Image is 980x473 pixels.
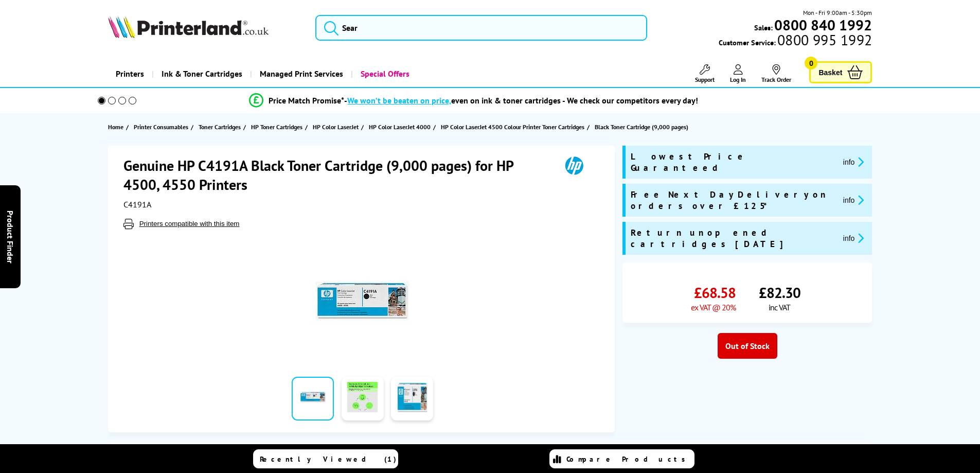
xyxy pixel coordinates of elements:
a: Managed Print Services [250,61,351,87]
span: Black Toner Cartridge (9,000 pages) [595,123,688,131]
span: Compare Products [566,454,691,464]
span: Lowest Price Guaranteed [631,151,835,173]
span: ex VAT @ 20% [691,302,736,312]
a: Printers [108,61,152,87]
span: Recently Viewed (1) [260,454,397,464]
a: 0800 840 1992 [773,20,872,30]
img: HP [550,156,598,175]
span: HP Color LaserJet 4000 [369,121,431,132]
span: £82.30 [759,283,800,302]
a: Home [108,121,126,132]
span: Support [695,76,715,83]
a: Basket 0 [809,61,872,83]
img: HP C4191A Black Toner Cartridge (9,000 pages) [311,250,414,353]
input: Sear [315,15,647,41]
span: Ink & Toner Cartridges [162,61,242,87]
a: HP Color LaserJet 4000 [369,121,433,132]
button: promo-description [840,156,867,168]
a: Log In [730,64,746,83]
button: Printers compatible with this item [136,219,243,228]
span: Price Match Promise* [269,95,344,106]
span: HP Color LaserJet 4500 Colour Printer Toner Cartridges [441,121,584,132]
a: Printerland Logo [108,15,303,40]
span: inc VAT [769,302,790,312]
div: Out of Stock [718,333,777,359]
a: Support [695,64,715,83]
span: We won’t be beaten on price, [347,95,451,106]
span: Product Finder [5,210,15,263]
a: HP Color LaserJet 4500 Colour Printer Toner Cartridges [441,121,587,132]
a: HP Toner Cartridges [251,121,305,132]
h1: Genuine HP C4191A Black Toner Cartridge (9,000 pages) for HP 4500, 4550 Printers [123,156,550,194]
button: promo-description [840,232,867,244]
b: 0800 840 1992 [774,15,872,34]
a: Compare Products [549,449,694,468]
span: Home [108,121,123,132]
span: £68.58 [694,283,736,302]
img: Printerland Logo [108,15,269,38]
a: Ink & Toner Cartridges [152,61,250,87]
div: - even on ink & toner cartridges - We check our competitors every day! [344,95,698,106]
span: C4191A [123,199,151,209]
span: Sales: [754,23,773,32]
span: HP Color LaserJet [313,121,359,132]
span: Mon - Fri 9:00am - 5:30pm [803,8,872,17]
span: Toner Cartridges [199,121,241,132]
span: 0 [805,57,817,69]
span: Customer Service: [719,35,872,47]
span: 0800 995 1992 [776,35,872,45]
a: Special Offers [351,61,417,87]
span: Printer Consumables [134,121,188,132]
button: promo-description [840,194,867,206]
span: Log In [730,76,746,83]
a: HP Color LaserJet [313,121,361,132]
span: Free Next Day Delivery on orders over £125* [631,189,835,212]
span: HP Toner Cartridges [251,121,302,132]
a: Toner Cartridges [199,121,243,132]
a: Printer Consumables [134,121,191,132]
a: Recently Viewed (1) [253,449,398,468]
span: Basket [818,65,842,79]
span: Return unopened cartridges [DATE] [631,227,835,250]
li: modal_Promise [84,92,864,110]
a: Track Order [761,64,791,83]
